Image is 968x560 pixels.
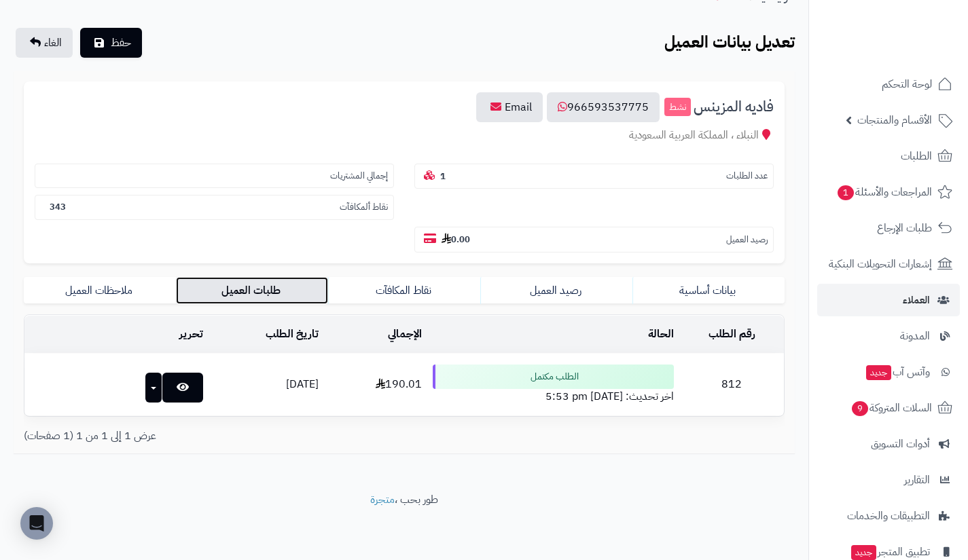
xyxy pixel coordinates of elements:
td: اخر تحديث: [DATE] 5:53 pm [427,354,679,415]
div: الطلب مكتمل [433,365,674,389]
a: نقاط المكافآت [328,277,480,304]
span: السلات المتروكة [850,398,932,417]
small: عدد الطلبات [726,170,768,183]
b: 0.00 [442,233,470,246]
a: المراجعات والأسئلة1 [817,176,960,208]
a: التطبيقات والخدمات [817,500,960,532]
a: بيانات أساسية [632,277,785,304]
b: 343 [50,200,66,213]
div: النبلاء ، المملكة العربية السعودية [35,128,774,143]
a: الطلبات [817,140,960,172]
span: حفظ [111,35,131,51]
span: أدوات التسويق [871,434,930,453]
a: المدونة [817,320,960,352]
b: تعديل بيانات العميل [664,30,795,54]
td: تحرير [24,316,209,353]
div: عرض 1 إلى 1 من 1 (1 صفحات) [14,428,404,444]
small: إجمالي المشتريات [330,170,388,183]
span: الطلبات [901,147,932,166]
a: إشعارات التحويلات البنكية [817,248,960,280]
span: وآتس آب [865,362,930,381]
button: حفظ [80,28,142,58]
td: الحالة [427,316,679,353]
span: التطبيقات والخدمات [847,506,930,525]
span: طلبات الإرجاع [877,219,932,238]
span: التقارير [904,470,930,489]
a: السلات المتروكة9 [817,392,960,424]
a: الغاء [16,28,73,58]
span: المراجعات والأسئلة [836,183,932,202]
a: لوحة التحكم [817,68,960,100]
b: 1 [440,170,446,183]
a: وآتس آبجديد [817,356,960,388]
td: 812 [679,354,784,415]
span: فاديه المزينس [694,99,774,115]
span: 9 [851,401,868,417]
a: طلبات العميل [176,277,328,304]
small: رصيد العميل [726,234,768,246]
td: 190.01 [324,354,427,415]
a: أدوات التسويق [817,428,960,460]
span: الغاء [44,35,62,51]
small: نشط [664,98,691,117]
span: إشعارات التحويلات البنكية [829,255,932,274]
span: المدونة [900,326,930,346]
td: الإجمالي [324,316,427,353]
span: العملاء [903,291,930,310]
a: ملاحظات العميل [24,277,176,304]
a: 966593537775 [547,92,660,122]
span: جديد [851,545,876,560]
a: طلبات الإرجاع [817,212,960,244]
a: التقارير [817,464,960,496]
td: [DATE] [209,354,324,415]
img: logo-2.png [876,10,955,39]
small: نقاط ألمكافآت [340,201,388,214]
span: جديد [866,365,891,380]
span: 1 [837,185,854,201]
td: رقم الطلب [679,316,784,353]
span: الأقسام والمنتجات [857,111,932,130]
a: رصيد العميل [480,277,632,304]
div: Open Intercom Messenger [20,507,53,540]
a: متجرة [370,491,395,508]
td: تاريخ الطلب [209,316,324,353]
span: لوحة التحكم [882,75,932,94]
a: Email [476,92,543,122]
a: العملاء [817,284,960,316]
